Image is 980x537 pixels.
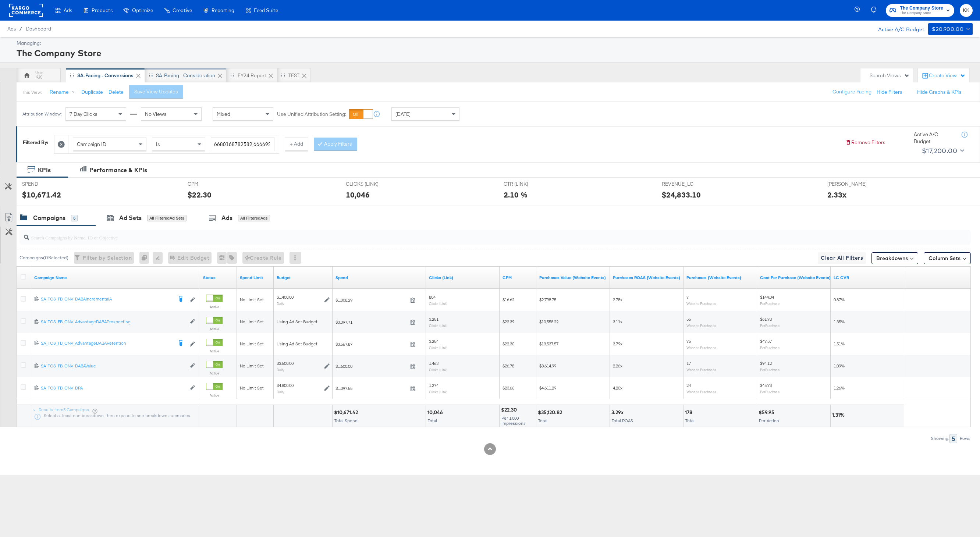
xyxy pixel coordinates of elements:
button: $17,200.00 [919,145,966,157]
button: Rename [45,86,83,99]
label: Active [206,305,223,309]
span: Ads [64,7,72,13]
span: $94.12 [760,360,772,366]
button: Column Sets [924,252,971,264]
div: Drag to reorder tab [149,73,153,77]
button: Clear All Filters [818,252,866,264]
span: Clear All Filters [821,253,863,263]
span: $47.57 [760,338,772,344]
div: $35,120.82 [538,409,564,416]
div: Showing: [931,436,949,441]
span: $22.39 [503,319,514,324]
span: [PERSON_NAME] [827,181,883,188]
span: 3.79x [613,341,622,346]
span: $13,537.57 [539,341,558,346]
div: Filtered By: [23,139,49,146]
a: The total value of the purchase actions divided by spend tracked by your Custom Audience pixel on... [613,275,681,281]
span: $3,397.71 [335,319,407,325]
span: 3,254 [429,338,438,344]
button: + Add [285,138,308,151]
sub: Per Purchase [760,390,780,394]
sub: Clicks (Link) [429,390,448,394]
label: Active [206,371,223,376]
sub: Per Purchase [760,323,780,328]
span: No Limit Set [240,363,264,369]
div: The Company Store [17,47,971,59]
span: Per 1,000 Impressions [501,415,526,426]
label: Active [206,393,223,398]
span: 1.35% [834,319,845,324]
div: $4,800.00 [277,383,294,388]
div: SA_TCS_FB_CNV_DABAIncrementalA [41,296,173,302]
button: Remove Filters [845,139,885,146]
span: Campaign ID [77,141,106,147]
button: $20,900.00 [928,23,973,35]
sub: Website Purchases [686,323,716,328]
div: Drag to reorder tab [230,73,234,77]
span: $22.30 [503,341,514,346]
div: $22.30 [501,406,519,413]
div: SA_TCS_FB_CNV_AdvantageDABAProspecting [41,319,186,325]
span: 24 [686,383,691,388]
a: The number of clicks on links appearing on your ad or Page that direct people to your sites off F... [429,275,497,281]
div: Drag to reorder tab [281,73,285,77]
span: $45.73 [760,383,772,388]
div: $17,200.00 [922,145,957,156]
div: 1.31% [832,412,847,419]
a: SA_TCS_FB_CNV_DABAValue [41,363,186,369]
a: 1/0 Purchases / Clicks [834,275,901,281]
sub: Clicks (Link) [429,323,448,328]
span: $3,614.99 [539,363,556,369]
sub: Clicks (Link) [429,345,448,350]
div: Create View [929,72,966,79]
div: Ads [221,214,232,222]
span: No Limit Set [240,385,264,391]
sub: Website Purchases [686,390,716,394]
div: Ad Sets [119,214,142,222]
div: All Filtered Ads [238,215,270,221]
div: Campaigns [33,214,65,222]
span: 75 [686,338,691,344]
span: The Company Store [900,4,943,12]
span: 17 [686,360,691,366]
div: Drag to reorder tab [70,73,74,77]
div: 2.10 % [504,189,528,200]
div: $3,500.00 [277,360,294,366]
sub: Daily [277,390,284,394]
span: Ads [7,26,16,32]
sub: Daily [277,301,284,306]
a: Dashboard [26,26,51,32]
span: 7 [686,294,689,300]
div: This View: [22,89,42,95]
span: $2,798.75 [539,297,556,302]
input: Enter a search term [211,138,274,151]
span: 1.09% [834,363,845,369]
button: The Company StoreThe Company Store [886,4,954,17]
span: 3.11x [613,319,622,324]
span: No Limit Set [240,297,264,302]
sub: Website Purchases [686,301,716,306]
span: / [16,26,26,32]
sub: Per Purchase [760,301,780,306]
span: 1,274 [429,383,438,388]
span: KK [963,6,970,15]
span: Total [538,418,547,423]
div: FY24 Report [238,72,266,79]
div: Using Ad Set Budget [277,341,330,347]
div: Campaigns ( 0 Selected) [19,255,68,261]
span: Feed Suite [254,7,278,13]
div: Performance & KPIs [89,166,147,174]
span: $23.66 [503,385,514,391]
div: $24,833.10 [662,189,701,200]
span: $1,600.00 [335,363,407,369]
span: No Limit Set [240,319,264,324]
a: The maximum amount you're willing to spend on your ads, on average each day or over the lifetime ... [277,275,330,281]
button: Configure Pacing [827,85,877,99]
span: $61.78 [760,316,772,322]
sub: Website Purchases [686,345,716,350]
a: If set, this is the maximum spend for your campaign. [240,275,271,281]
span: Total ROAS [612,418,633,423]
span: Products [92,7,113,13]
button: Hide Filters [877,89,902,96]
span: 3,251 [429,316,438,322]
